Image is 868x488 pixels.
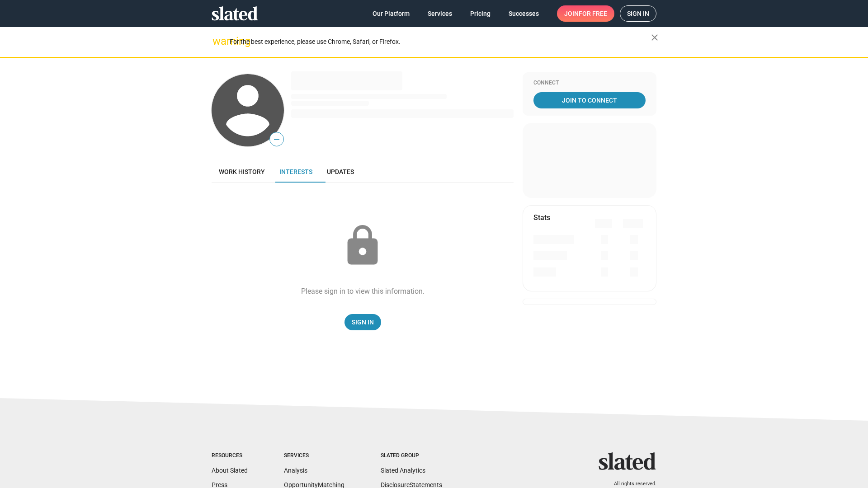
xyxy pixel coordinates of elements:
[320,161,361,183] a: Updates
[365,5,417,22] a: Our Platform
[230,36,651,48] div: For the best experience, please use Chrome, Safari, or Firefox.
[279,168,312,175] span: Interests
[219,168,265,175] span: Work history
[533,92,646,108] a: Join To Connect
[470,5,491,22] span: Pricing
[381,452,442,460] div: Slated Group
[557,5,614,22] a: Joinfor free
[420,5,459,22] a: Services
[373,5,410,22] span: Our Platform
[270,134,283,145] span: —
[344,314,381,330] a: Sign In
[284,452,344,460] div: Services
[212,467,248,474] a: About Slated
[381,467,425,474] a: Slated Analytics
[352,314,374,330] span: Sign In
[212,161,272,183] a: Work history
[428,5,452,22] span: Services
[649,32,660,43] mat-icon: close
[620,5,656,22] a: Sign in
[501,5,546,22] a: Successes
[301,286,425,296] div: Please sign in to view this information.
[535,92,644,108] span: Join To Connect
[340,223,385,268] mat-icon: lock
[579,5,607,22] span: for free
[533,213,550,222] mat-card-title: Stats
[284,467,307,474] a: Analysis
[509,5,539,22] span: Successes
[564,5,607,22] span: Join
[627,6,649,21] span: Sign in
[463,5,498,22] a: Pricing
[272,161,320,183] a: Interests
[212,452,248,460] div: Resources
[327,168,354,175] span: Updates
[212,36,223,47] mat-icon: warning
[533,80,646,87] div: Connect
